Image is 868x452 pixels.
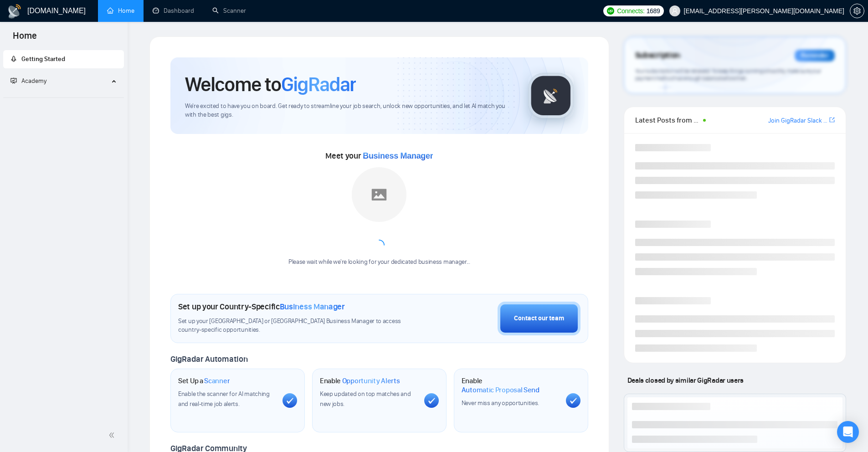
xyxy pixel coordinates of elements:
span: GigRadar [281,72,356,97]
a: export [829,116,835,124]
li: Getting Started [3,50,124,68]
span: double-left [108,431,118,440]
span: Connects: [617,6,644,16]
span: Latest Posts from the GigRadar Community [635,114,700,126]
span: Set up your [GEOGRAPHIC_DATA] or [GEOGRAPHIC_DATA] Business Manager to access country-specific op... [178,317,420,334]
span: user [672,8,678,14]
span: Scanner [204,376,230,385]
span: Your subscription will be renewed. To keep things running smoothly, make sure your payment method... [635,67,821,82]
span: Automatic Proposal Send [462,385,539,395]
a: Join GigRadar Slack Community [768,116,827,126]
span: GigRadar Automation [170,354,247,364]
div: Reminder [795,50,835,62]
span: Home [5,29,44,48]
span: Subscription [635,48,680,63]
h1: Set Up a [178,376,230,385]
h1: Enable [320,376,400,385]
div: Open Intercom Messenger [837,421,859,443]
span: 1689 [647,6,660,16]
img: logo [7,4,22,19]
div: Contact our team [514,313,564,324]
span: We're excited to have you on board. Get ready to streamline your job search, unlock new opportuni... [185,102,514,119]
span: Enable the scanner for AI matching and real-time job alerts. [178,390,270,408]
span: Never miss any opportunities. [462,399,539,407]
img: gigradar-logo.png [528,73,574,118]
button: setting [850,4,864,18]
a: setting [850,7,864,15]
h1: Enable [462,376,559,394]
a: searchScanner [212,7,246,15]
span: Academy [21,77,46,85]
span: Opportunity Alerts [342,376,400,385]
li: Academy Homepage [3,94,124,100]
span: Academy [10,77,46,85]
h1: Welcome to [185,72,356,97]
div: Please wait while we're looking for your dedicated business manager... [283,258,476,267]
h1: Set up your Country-Specific [178,302,345,312]
button: Contact our team [498,302,580,335]
img: placeholder.png [352,167,406,222]
span: export [829,116,835,123]
img: upwork-logo.png [607,7,614,15]
span: Business Manager [363,151,433,160]
span: loading [374,240,385,251]
a: dashboardDashboard [153,7,194,15]
span: Business Manager [280,302,345,312]
span: Keep updated on top matches and new jobs. [320,390,411,408]
span: rocket [10,56,17,62]
span: Meet your [325,151,433,161]
a: homeHome [107,7,134,15]
span: setting [850,7,864,15]
span: Deals closed by similar GigRadar users [624,372,747,388]
span: Getting Started [21,55,65,63]
span: fund-projection-screen [10,77,17,84]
